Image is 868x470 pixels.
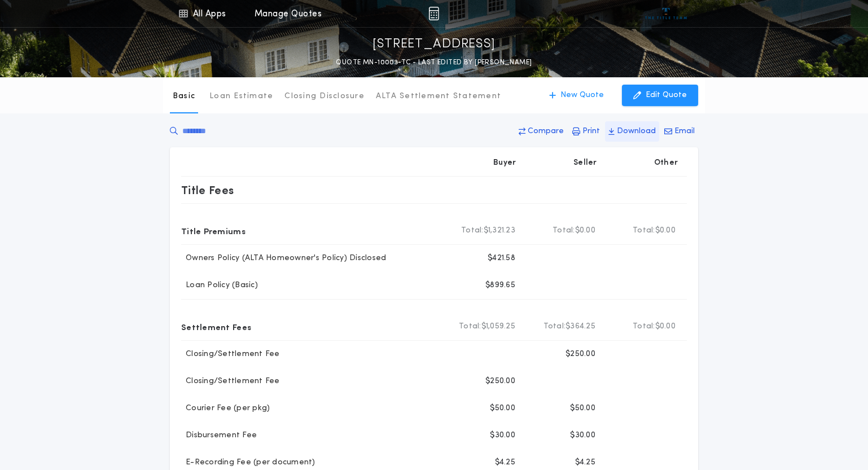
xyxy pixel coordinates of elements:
p: $250.00 [565,349,595,360]
span: $0.00 [655,321,676,332]
p: Print [582,126,600,137]
b: Total: [543,321,566,332]
p: Owners Policy (ALTA Homeowner's Policy) Disclosed [181,253,386,264]
button: Print [569,121,603,142]
img: vs-icon [645,8,687,19]
p: Email [674,126,695,137]
p: Closing/Settlement Fee [181,349,280,360]
p: Compare [528,126,564,137]
p: Disbursement Fee [181,430,257,441]
b: Total: [461,225,484,236]
span: $0.00 [655,225,676,236]
p: $30.00 [570,430,595,441]
button: Edit Quote [622,85,698,106]
p: Edit Quote [646,90,687,101]
button: Download [605,121,659,142]
p: $30.00 [490,430,515,441]
b: Total: [633,225,655,236]
button: Email [661,121,698,142]
button: Compare [515,121,567,142]
img: img [428,7,439,20]
p: Buyer [493,157,516,169]
span: $0.00 [575,225,595,236]
p: Courier Fee (per pkg) [181,403,270,414]
p: QUOTE MN-10003-TC - LAST EDITED BY [PERSON_NAME] [336,57,532,68]
p: Basic [173,91,195,102]
p: $4.25 [495,457,515,468]
p: [STREET_ADDRESS] [372,36,496,54]
b: Total: [633,321,655,332]
p: $421.58 [488,253,515,264]
span: $364.25 [565,321,595,332]
p: Loan Policy (Basic) [181,280,258,291]
b: Total: [553,225,575,236]
p: Settlement Fees [181,318,251,336]
p: New Quote [560,90,604,101]
p: ALTA Settlement Statement [376,91,501,102]
p: Download [617,126,656,137]
p: Closing Disclosure [284,91,365,102]
p: Seller [573,157,597,169]
p: Title Fees [181,181,234,199]
b: Total: [459,321,481,332]
button: New Quote [538,85,615,106]
p: $250.00 [485,376,515,387]
span: $1,321.23 [484,225,515,236]
p: Title Premiums [181,222,246,240]
p: Loan Estimate [209,91,273,102]
p: $4.25 [575,457,595,468]
p: Closing/Settlement Fee [181,376,280,387]
p: $899.65 [485,280,515,291]
p: $50.00 [570,403,595,414]
p: $50.00 [490,403,515,414]
p: Other [654,157,678,169]
p: E-Recording Fee (per document) [181,457,315,468]
span: $1,059.25 [481,321,515,332]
